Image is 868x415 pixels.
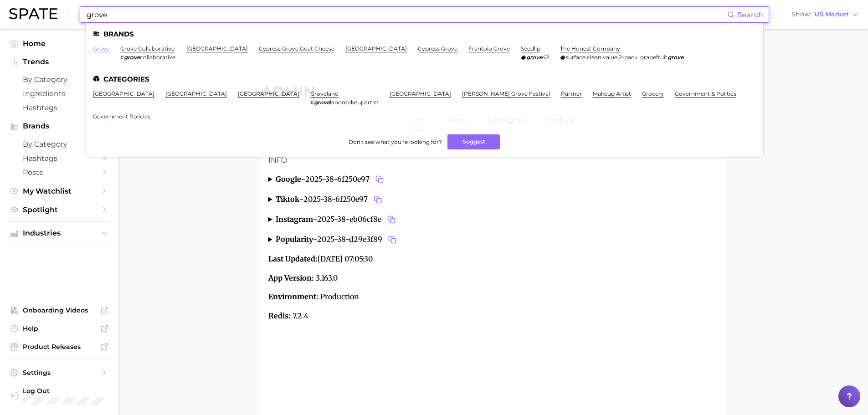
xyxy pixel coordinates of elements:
span: Home [23,39,96,48]
em: grove [314,99,330,106]
strong: Environment: [268,292,318,301]
a: [GEOGRAPHIC_DATA] [186,45,248,52]
span: - [299,195,303,204]
a: [GEOGRAPHIC_DATA] [238,90,299,97]
strong: tiktok [276,195,299,204]
summary: popularity-2025-38-d29e3f89Copy 2025-38-d29e3f89 to clipboard [268,233,719,246]
a: partner [561,90,582,97]
a: My Watchlist [7,184,111,198]
span: - [301,174,305,184]
strong: popularity [276,235,313,244]
a: by Category [7,72,111,87]
a: the honest company [560,45,620,52]
a: grove collaborative [120,45,175,52]
span: 2025-38-6f250e97 [305,173,386,186]
span: Search [737,10,763,19]
a: Hashtags [7,101,111,115]
span: My Watchlist [23,187,96,195]
img: SPATE [9,8,57,19]
li: Brands [93,30,756,38]
a: [PERSON_NAME] grove festival [462,90,550,97]
a: grocery [642,90,664,97]
span: Show [791,12,812,17]
a: cypress grove [418,45,457,52]
button: Copy 2025-38-eb06cf8e to clipboard [385,213,398,226]
summary: instagram-2025-38-eb06cf8eCopy 2025-38-eb06cf8e to clipboard [268,213,719,226]
a: Posts [7,165,111,179]
span: - [313,215,317,224]
span: by Category [23,140,96,149]
span: surface clean value 2-pack, grapefruit [565,54,668,61]
a: [GEOGRAPHIC_DATA] [165,90,227,97]
span: 42 [542,54,549,61]
button: Trends [7,55,111,69]
strong: google [276,174,301,184]
span: 2025-38-d29e3f89 [317,233,399,246]
strong: Last Updated: [268,254,318,263]
span: Spotlight [23,205,96,214]
p: Production [268,291,719,303]
span: Don't see what you're looking for? [349,138,442,145]
summary: tiktok-2025-38-6f250e97Copy 2025-38-6f250e97 to clipboard [268,193,719,206]
button: Brands [7,119,111,133]
a: by Category [7,137,111,151]
a: Ingredients [7,87,111,101]
span: - [313,235,317,244]
a: Settings [7,366,111,379]
span: Ingredients [23,89,96,98]
a: frantoio grove [468,45,510,52]
a: Hashtags [7,151,111,165]
a: Home [7,36,111,51]
a: cypress grove goat cheese [259,45,334,52]
input: Search here for a brand, industry, or ingredient [86,7,727,22]
a: Onboarding Videos [7,303,111,317]
a: government policies [93,113,150,120]
a: makeup artist [593,90,631,97]
a: Spotlight [7,203,111,217]
strong: instagram [276,215,313,224]
a: [GEOGRAPHIC_DATA] [345,45,407,52]
h3: Info [268,155,719,166]
a: groveland [310,90,339,97]
span: collaborative [140,54,175,61]
a: grove [93,45,109,52]
span: # [310,99,314,106]
a: Help [7,322,111,335]
em: grove [526,54,542,61]
span: 2025-38-6f250e97 [303,193,384,206]
a: Product Releases [7,340,111,354]
span: Brands [23,122,96,130]
span: Product Releases [23,343,96,351]
a: seedlip [521,45,540,52]
span: 2025-38-eb06cf8e [317,213,398,226]
span: Trends [23,58,96,66]
span: by Category [23,75,96,84]
strong: Redis: [268,311,291,320]
button: Copy 2025-38-d29e3f89 to clipboard [386,233,399,246]
a: [GEOGRAPHIC_DATA] [93,90,154,97]
li: Categories [93,75,756,83]
span: landmakeupartist [330,99,379,106]
span: Settings [23,369,96,377]
em: grove [124,54,140,61]
a: Log out. Currently logged in with e-mail marwat@spate.nyc. [7,384,111,408]
button: ShowUS Market [789,9,861,20]
span: Help [23,324,96,333]
span: Log Out [23,387,104,395]
span: Hashtags [23,154,96,163]
span: Industries [23,229,96,237]
span: # [120,54,124,61]
strong: App Version: [268,273,314,282]
span: Onboarding Videos [23,306,96,314]
summary: google-2025-38-6f250e97Copy 2025-38-6f250e97 to clipboard [268,173,719,186]
em: grove [668,54,683,61]
p: 7.2.4 [268,310,719,322]
a: [GEOGRAPHIC_DATA] [390,90,451,97]
button: Suggest [447,134,500,149]
span: Posts [23,168,96,177]
p: [DATE] 07:05:30 [268,253,719,265]
p: 3.163.0 [268,272,719,284]
a: government & politics [675,90,736,97]
button: Industries [7,226,111,240]
button: Copy 2025-38-6f250e97 to clipboard [371,193,384,206]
